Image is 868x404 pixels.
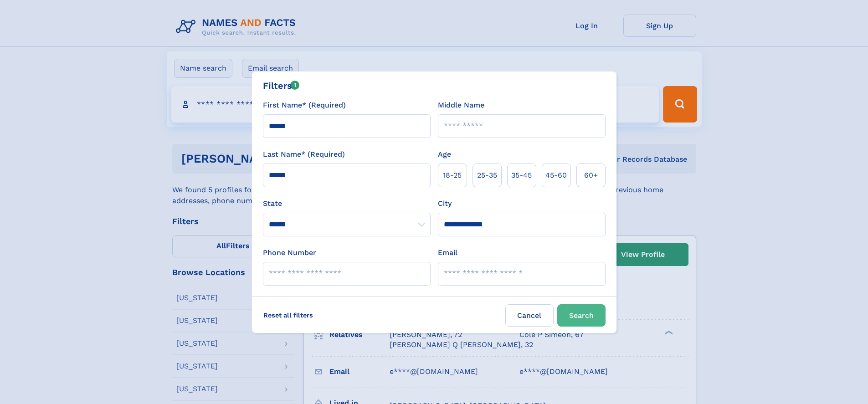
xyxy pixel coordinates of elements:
label: City [438,198,452,209]
label: Middle Name [438,100,484,111]
span: 18‑25 [443,170,462,181]
label: Email [438,247,457,258]
button: Search [557,304,606,327]
label: Reset all filters [257,304,319,326]
span: 45‑60 [545,170,567,181]
label: Phone Number [263,247,316,258]
label: Age [438,149,451,160]
span: 35‑45 [511,170,532,181]
span: 25‑35 [477,170,497,181]
label: First Name* (Required) [263,100,346,111]
span: 60+ [584,170,598,181]
label: Last Name* (Required) [263,149,345,160]
label: State [263,198,431,209]
label: Cancel [505,304,554,327]
div: Filters [263,79,300,92]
